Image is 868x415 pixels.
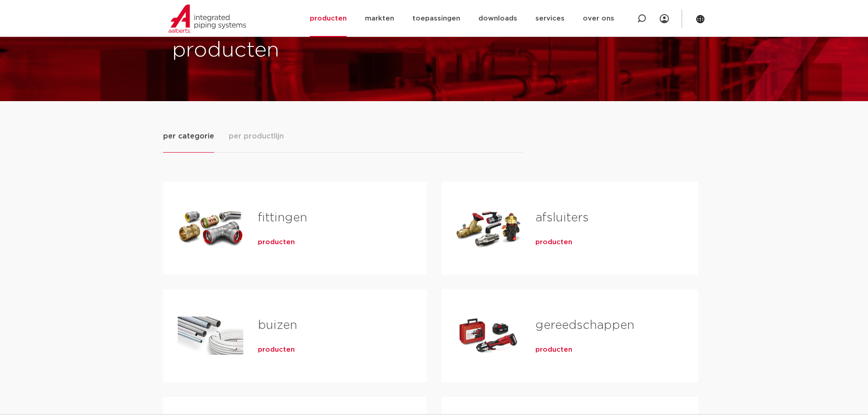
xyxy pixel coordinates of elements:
[535,212,589,224] a: afsluiters
[229,131,284,142] span: per productlijn
[258,345,295,354] a: producten
[535,319,634,331] a: gereedschappen
[172,36,430,65] h1: producten
[535,238,572,247] a: producten
[258,212,307,224] a: fittingen
[535,345,572,354] a: producten
[163,131,214,142] span: per categorie
[258,238,295,247] a: producten
[258,319,297,331] a: buizen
